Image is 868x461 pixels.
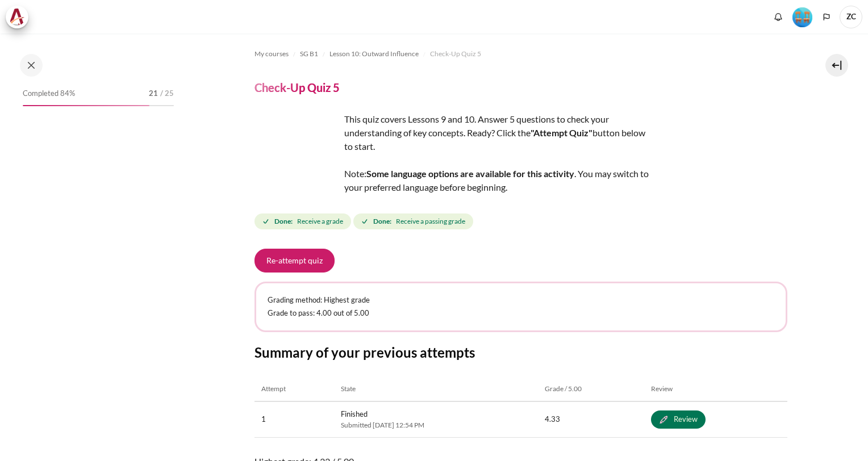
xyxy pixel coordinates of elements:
[430,49,481,59] span: Check-Up Quiz 5
[538,401,644,437] td: 4.33
[373,216,391,227] strong: Done:
[531,127,592,138] strong: "Attempt Quiz"
[254,112,652,194] div: This quiz covers Lessons 9 and 10. Answer 5 questions to check your understanding of key concepts...
[341,420,531,430] span: Submitted [DATE] 12:54 PM
[300,47,318,61] a: SG B1
[254,49,289,59] span: My courses
[329,47,419,61] a: Lesson 10: Outward Influence
[254,343,787,361] h3: Summary of your previous attempts
[254,112,340,198] img: dsf
[254,211,475,232] div: Completion requirements for Check-Up Quiz 5
[254,45,787,63] nav: Navigation bar
[818,9,835,26] button: Languages
[300,49,318,59] span: SG B1
[254,80,340,95] h4: Check-Up Quiz 5
[23,105,149,106] div: 84%
[9,9,25,26] img: Architeck
[644,377,787,401] th: Review
[149,88,158,99] span: 21
[538,377,644,401] th: Grade / 5.00
[6,6,34,28] a: Architeck Architeck
[792,7,812,27] img: Level #4
[366,168,574,179] strong: Some language options are available for this activity
[788,6,817,27] a: Level #4
[254,47,289,61] a: My courses
[396,216,465,227] span: Receive a passing grade
[254,249,335,273] button: Re-attempt quiz
[840,6,862,28] span: ZC
[274,216,293,227] strong: Done:
[334,377,538,401] th: State
[268,295,774,306] p: Grading method: Highest grade
[160,88,174,99] span: / 25
[651,410,706,429] a: Review
[770,9,787,26] div: Show notification window with no new notifications
[297,216,343,227] span: Receive a grade
[329,49,419,59] span: Lesson 10: Outward Influence
[792,6,812,27] div: Level #4
[268,308,774,319] p: Grade to pass: 4.00 out of 5.00
[430,47,481,61] a: Check-Up Quiz 5
[23,88,75,99] span: Completed 84%
[840,6,862,28] a: User menu
[334,401,538,437] td: Finished
[254,401,335,437] td: 1
[254,377,335,401] th: Attempt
